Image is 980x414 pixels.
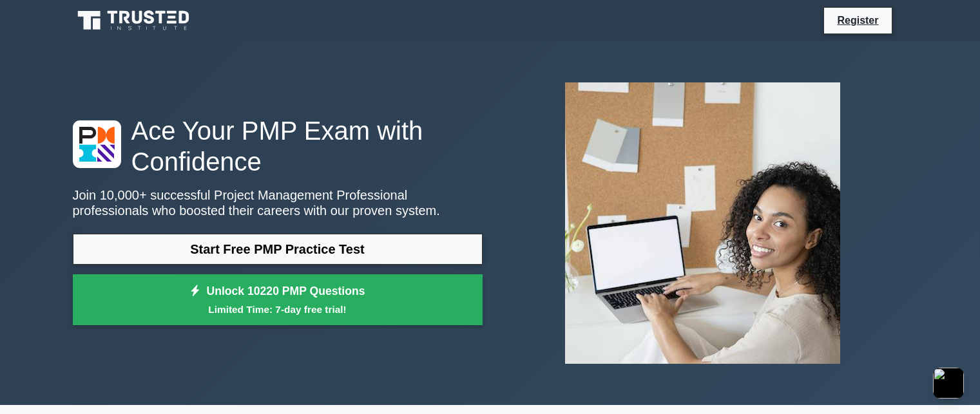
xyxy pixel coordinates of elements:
[73,274,483,326] a: Unlock 10220 PMP QuestionsLimited Time: 7-day free trial!
[73,115,483,177] h1: Ace Your PMP Exam with Confidence
[73,187,483,218] p: Join 10,000+ successful Project Management Professional professionals who boosted their careers w...
[829,12,886,28] a: Register
[73,234,483,265] a: Start Free PMP Practice Test
[89,302,466,317] small: Limited Time: 7-day free trial!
